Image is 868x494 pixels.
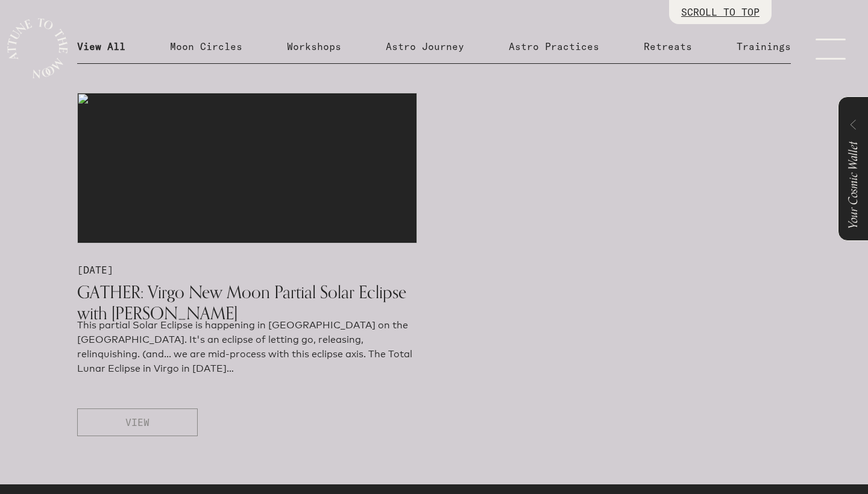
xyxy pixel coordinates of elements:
[77,39,125,54] p: View All
[644,39,692,54] p: Retreats
[737,39,791,54] p: Trainings
[77,263,417,277] p: [DATE]
[77,93,417,243] img: medias%2F68TdnYKDlPUA9N16a5wm
[170,39,242,54] p: Moon Circles
[681,5,759,19] p: SCROLL TO TOP
[77,408,198,436] button: VIEW
[843,142,863,229] span: Your Cosmic Wallet
[77,319,412,374] span: This partial Solar Eclipse is happening in Virgo on the South Node. It's an eclipse of letting go...
[125,415,149,430] span: VIEW
[509,39,599,54] p: Astro Practices
[77,281,406,324] span: GATHER: Virgo New Moon Partial Solar Eclipse with Jana
[287,39,341,54] p: Workshops
[386,39,464,54] p: Astro Journey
